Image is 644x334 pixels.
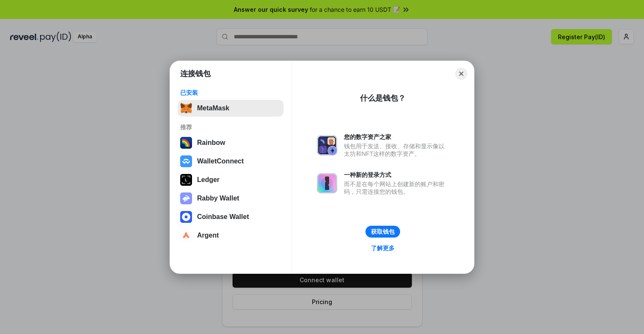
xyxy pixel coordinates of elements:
img: svg+xml,%3Csvg%20xmlns%3D%22http%3A%2F%2Fwww.w3.org%2F2000%2Fsvg%22%20width%3D%2228%22%20height%3... [180,174,192,186]
div: Ledger [197,176,219,184]
div: 什么是钱包？ [360,93,406,103]
div: 一种新的登录方式 [344,171,449,179]
img: svg+xml,%3Csvg%20width%3D%22120%22%20height%3D%22120%22%20viewBox%3D%220%200%20120%20120%22%20fil... [180,137,192,149]
img: svg+xml,%3Csvg%20fill%3D%22none%22%20height%3D%2233%22%20viewBox%3D%220%200%2035%2033%22%20width%... [180,102,192,114]
button: Close [455,68,467,80]
div: 了解更多 [371,244,395,252]
button: Rainbow [178,134,284,151]
div: 而不是在每个网站上创建新的账户和密码，只需连接您的钱包。 [344,180,449,195]
div: Rabby Wallet [197,195,239,202]
img: svg+xml,%3Csvg%20width%3D%2228%22%20height%3D%2228%22%20viewBox%3D%220%200%2028%2028%22%20fill%3D... [180,211,192,223]
img: svg+xml,%3Csvg%20width%3D%2228%22%20height%3D%2228%22%20viewBox%3D%220%200%2028%2028%22%20fill%3D... [180,155,192,167]
button: WalletConnect [178,153,284,170]
div: 您的数字资产之家 [344,133,449,141]
div: 已安装 [180,89,281,96]
div: 钱包用于发送、接收、存储和显示像以太坊和NFT这样的数字资产。 [344,142,449,158]
button: Ledger [178,171,284,188]
div: 获取钱包 [371,228,395,235]
img: svg+xml,%3Csvg%20xmlns%3D%22http%3A%2F%2Fwww.w3.org%2F2000%2Fsvg%22%20fill%3D%22none%22%20viewBox... [180,192,192,204]
div: Coinbase Wallet [197,213,249,221]
img: svg+xml,%3Csvg%20xmlns%3D%22http%3A%2F%2Fwww.w3.org%2F2000%2Fsvg%22%20fill%3D%22none%22%20viewBox... [317,173,337,193]
img: svg+xml,%3Csvg%20xmlns%3D%22http%3A%2F%2Fwww.w3.org%2F2000%2Fsvg%22%20fill%3D%22none%22%20viewBox... [317,135,337,155]
button: Coinbase Wallet [178,208,284,225]
div: Rainbow [197,139,225,147]
button: MetaMask [178,100,284,117]
button: Rabby Wallet [178,190,284,207]
a: 了解更多 [366,243,400,254]
div: MetaMask [197,104,229,112]
div: Argent [197,232,219,239]
button: 获取钱包 [365,226,400,238]
h1: 连接钱包 [180,69,211,79]
img: svg+xml,%3Csvg%20width%3D%2228%22%20height%3D%2228%22%20viewBox%3D%220%200%2028%2028%22%20fill%3D... [180,230,192,241]
div: WalletConnect [197,158,244,165]
button: Argent [178,227,284,244]
div: 推荐 [180,123,281,131]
